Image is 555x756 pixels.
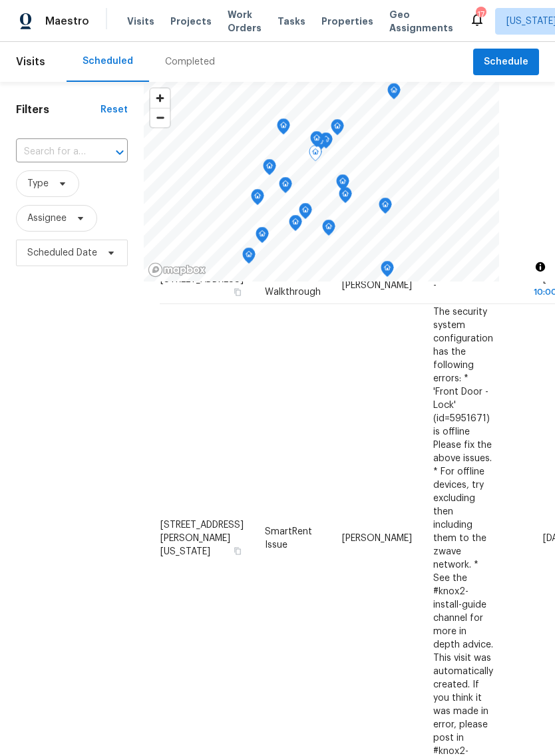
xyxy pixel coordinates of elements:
div: Map marker [339,187,352,208]
button: Toggle attribution [532,259,548,275]
div: Map marker [381,261,394,282]
button: Open [110,143,129,162]
div: Map marker [279,177,292,198]
span: Zoom out [150,108,170,127]
div: Map marker [336,174,349,195]
div: Map marker [379,198,392,218]
button: Zoom in [150,89,170,108]
span: Properties [321,15,373,28]
div: Scheduled [83,55,133,68]
span: Work Orders [228,8,262,35]
div: Map marker [322,220,335,240]
input: Search for an address... [16,142,91,162]
span: Geo Assignments [389,8,453,35]
div: Map marker [251,189,264,210]
button: Copy Address [232,544,244,556]
div: Map marker [242,248,256,268]
div: Map marker [310,131,323,152]
span: Type [27,177,49,190]
div: Map marker [299,203,312,224]
span: Maestro [45,15,89,28]
div: Map marker [277,118,290,139]
span: Visits [127,15,154,28]
span: Toggle attribution [536,260,544,274]
div: Map marker [387,83,401,104]
div: Reset [100,103,128,116]
div: Map marker [256,227,269,248]
div: Map marker [331,119,344,140]
span: Tasks [277,17,305,26]
canvas: Map [144,82,499,282]
div: Map marker [309,145,322,166]
button: Zoom out [150,108,170,127]
h1: Filters [16,103,100,116]
span: Assignee [27,212,67,225]
div: Map marker [289,215,302,236]
span: [PERSON_NAME] [342,533,412,542]
div: 17 [476,8,485,21]
span: [STREET_ADDRESS] [160,275,244,284]
div: Completed [165,55,215,69]
div: Map marker [263,159,276,180]
span: Visits [16,47,45,77]
span: Scheduled Date [27,246,97,260]
span: In-Person Walkthrough [265,274,321,297]
span: - [433,281,437,290]
span: [STREET_ADDRESS][PERSON_NAME][US_STATE] [160,520,244,556]
span: SmartRent Issue [265,526,312,549]
span: [PERSON_NAME] [342,281,412,290]
span: Schedule [484,54,528,71]
button: Copy Address [232,286,244,298]
button: Schedule [473,49,539,76]
a: Mapbox homepage [148,262,206,278]
span: Projects [170,15,212,28]
div: Map marker [319,132,333,153]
